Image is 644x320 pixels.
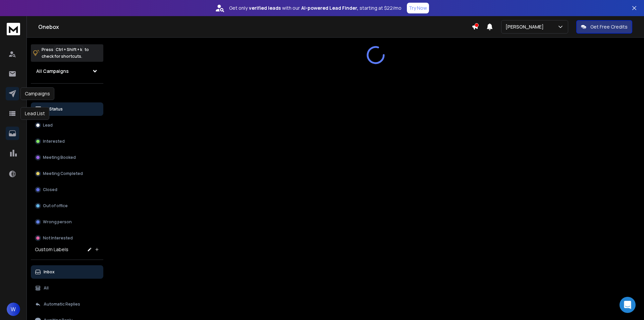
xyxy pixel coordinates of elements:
[590,24,628,30] p: Get Free Credits
[301,5,358,11] strong: AI-powered Lead Finder,
[20,87,54,100] div: Campaigns
[620,297,636,313] div: Open Intercom Messenger
[409,5,427,11] p: Try Now
[407,3,429,13] button: Try Now
[249,5,281,11] strong: verified leads
[20,107,49,120] div: Lead List
[7,303,20,316] button: W
[505,24,546,30] p: [PERSON_NAME]
[576,20,632,34] button: Get Free Credits
[38,23,472,31] h1: Onebox
[229,5,401,11] p: Get only with our starting at $22/mo
[7,23,20,35] img: logo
